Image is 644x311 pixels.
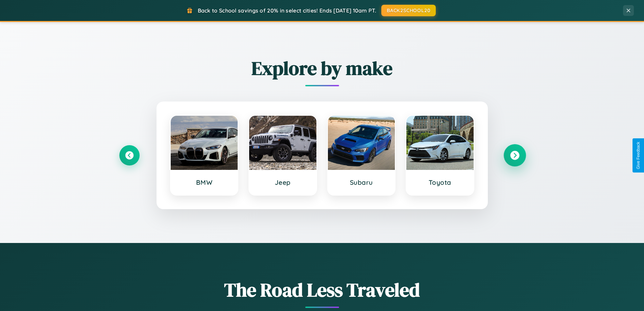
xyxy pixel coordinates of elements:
[381,5,436,16] button: BACK2SCHOOL20
[119,277,525,303] h1: The Road Less Traveled
[198,7,376,14] span: Back to School savings of 20% in select cities! Ends [DATE] 10am PT.
[636,142,641,169] div: Give Feedback
[256,178,310,186] h3: Jeep
[119,55,525,81] h2: Explore by make
[335,178,388,186] h3: Subaru
[177,178,231,186] h3: BMW
[413,178,467,186] h3: Toyota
